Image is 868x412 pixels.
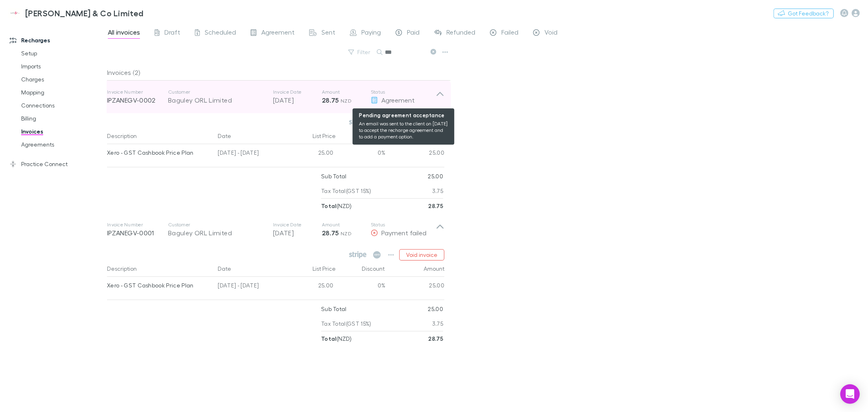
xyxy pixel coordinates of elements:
[321,184,372,198] p: Tax Total (GST 15%)
[164,28,180,39] span: Draft
[273,95,322,105] p: [DATE]
[322,229,339,237] strong: 28.75
[344,47,375,57] button: Filter
[341,98,352,104] span: NZD
[381,229,426,237] span: Payment failed
[107,89,168,95] p: Invoice Number
[322,221,371,228] p: Amount
[168,95,265,105] div: Baguley ORL Limited
[25,8,144,18] h3: [PERSON_NAME] & Co Limited
[108,28,140,39] span: All invoices
[501,28,518,39] span: Failed
[168,89,265,95] p: Customer
[399,249,444,261] button: Void invoice
[13,47,112,60] a: Setup
[107,144,212,161] div: Xero - GST Cashbook Price Plan
[321,331,352,346] p: ( NZD )
[840,384,860,404] div: Open Intercom Messenger
[261,28,295,39] span: Agreement
[215,277,288,296] div: [DATE] - [DATE]
[321,28,335,39] span: Sent
[544,28,558,39] span: Void
[205,28,236,39] span: Scheduled
[341,230,352,237] span: NZD
[381,96,415,104] span: Agreement
[3,3,149,23] a: [PERSON_NAME] & Co Limited
[321,169,347,184] p: Sub Total
[13,86,112,99] a: Mapping
[13,99,112,112] a: Connections
[321,302,347,316] p: Sub Total
[428,335,443,342] strong: 28.75
[321,202,337,209] strong: Total
[432,316,443,331] p: 3.75
[107,277,212,294] div: Xero - GST Cashbook Price Plan
[13,125,112,138] a: Invoices
[386,144,445,164] div: 25.00
[273,228,322,238] p: [DATE]
[322,96,339,104] strong: 28.75
[361,28,381,39] span: Paying
[288,144,337,164] div: 25.00
[399,116,444,128] button: Void invoice
[428,169,443,184] p: 25.00
[321,316,372,331] p: Tax Total (GST 15%)
[288,277,337,296] div: 25.00
[13,60,112,73] a: Imports
[432,184,443,198] p: 3.75
[446,28,475,39] span: Refunded
[337,144,386,164] div: 0%
[215,144,288,164] div: [DATE] - [DATE]
[2,34,112,47] a: Recharges
[107,95,168,105] p: IPZANEGV-0002
[371,221,436,228] p: Status
[101,81,451,113] div: Invoice NumberIPZANEGV-0002CustomerBaguley ORL LimitedInvoice Date[DATE]Amount28.75 NZDStatus
[13,112,112,125] a: Billing
[13,138,112,151] a: Agreements
[322,89,371,95] p: Amount
[428,202,443,209] strong: 28.75
[774,9,834,18] button: Got Feedback?
[168,228,265,238] div: Baguley ORL Limited
[428,302,443,316] p: 25.00
[107,228,168,238] p: IPZANEGV-0001
[101,213,451,246] div: Invoice NumberIPZANEGV-0001CustomerBaguley ORL LimitedInvoice Date[DATE]Amount28.75 NZDStatusPaym...
[2,158,112,171] a: Practice Connect
[337,277,386,296] div: 0%
[8,8,22,18] img: Epplett & Co Limited's Logo
[168,221,265,228] p: Customer
[371,89,436,95] p: Status
[407,28,420,39] span: Paid
[386,277,445,296] div: 25.00
[107,221,168,228] p: Invoice Number
[321,335,337,342] strong: Total
[13,73,112,86] a: Charges
[273,89,322,95] p: Invoice Date
[273,221,322,228] p: Invoice Date
[321,199,352,213] p: ( NZD )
